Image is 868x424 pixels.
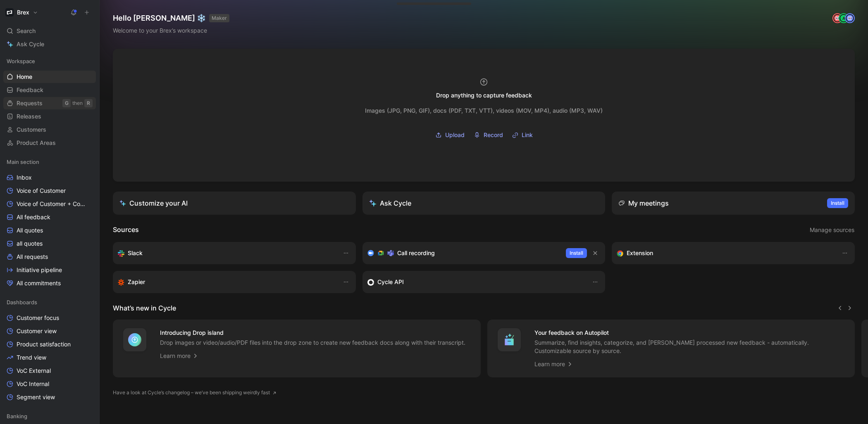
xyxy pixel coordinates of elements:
a: Voice of Customer [3,185,96,197]
a: Ask Cycle [3,38,96,50]
h2: What’s new in Cycle [113,303,176,313]
a: VoC External [3,365,96,377]
span: Segment view [17,393,55,401]
img: avatar [833,14,842,22]
a: All feedback [3,211,96,223]
h3: Cycle API [377,277,404,287]
h3: Extension [627,248,653,258]
a: VoC Internal [3,378,96,390]
span: Feedback [17,86,43,94]
a: All commitments [3,277,96,289]
button: Install [566,248,587,258]
div: Workspace [3,55,96,67]
div: Drop anything to capture feedback [436,90,532,100]
button: MAKER [209,14,229,22]
button: Manage sources [809,225,855,235]
a: Customer view [3,325,96,337]
div: R [84,99,93,107]
span: Search [17,26,36,36]
a: Feedback [3,84,96,96]
span: Customer focus [17,314,59,322]
span: Voice of Customer + Commercial NRR Feedback [17,200,88,208]
span: All quotes [17,226,43,235]
div: Dashboards [3,296,96,308]
div: Capture feedback from thousands of sources with Zapier (survey results, recordings, sheets, etc). [118,277,334,287]
h3: Zapier [128,277,145,287]
span: Main section [7,158,39,166]
span: Install [570,249,583,257]
div: DashboardsCustomer focusCustomer viewProduct satisfactionTrend viewVoC ExternalVoC InternalSegmen... [3,296,96,403]
span: Product Areas [17,139,56,147]
a: Customer focus [3,312,96,324]
a: Have a look at Cycle’s changelog – we’ve been shipping weirdly fast [113,388,277,397]
div: Images (JPG, PNG, GIF), docs (PDF, TXT, VTT), videos (MOV, MP4), audio (MP3, WAV) [365,106,603,116]
a: Customers [3,123,96,136]
span: Upload [445,130,465,140]
div: Record & transcribe meetings from Zoom, Meet & Teams. [367,248,560,258]
div: Main sectionInboxVoice of CustomerVoice of Customer + Commercial NRR FeedbackAll feedbackAll quot... [3,156,96,289]
span: Dashboards [7,298,37,306]
div: My meetings [618,198,669,208]
span: Initiative pipeline [17,266,62,274]
span: VoC External [17,367,51,375]
button: Install [827,198,848,208]
span: Install [831,199,844,207]
span: Requests [17,99,43,107]
h4: Introducing Drop island [160,328,465,338]
div: G [62,99,71,107]
span: Workspace [7,57,35,65]
a: Product Areas [3,137,96,149]
span: All feedback [17,213,50,221]
a: All requests [3,251,96,263]
span: Customer view [17,327,57,335]
a: RequestsGthenR [3,97,96,109]
span: Ask Cycle [17,39,44,49]
div: Customize your AI [119,198,188,208]
a: Inbox [3,171,96,184]
a: Learn more [160,351,199,361]
p: Drop images or video/audio/PDF files into the drop zone to create new feedback docs along with th... [160,339,465,347]
a: Releases [3,110,96,123]
div: Main section [3,156,96,168]
a: Product satisfaction [3,338,96,351]
a: Segment view [3,391,96,403]
span: All commitments [17,279,61,287]
a: all quotes [3,237,96,250]
span: Trend view [17,353,46,362]
div: Ask Cycle [369,198,411,208]
img: avatar [846,14,854,22]
a: Customize your AI [113,192,356,215]
a: Initiative pipeline [3,264,96,276]
div: Welcome to your Brex’s workspace [113,26,229,36]
span: Record [484,130,503,140]
h1: Brex [17,9,29,16]
a: Learn more [534,359,573,369]
div: Search [3,25,96,37]
a: Voice of Customer + Commercial NRR Feedback [3,198,96,210]
h2: Sources [113,225,139,235]
button: Record [471,129,506,141]
h4: Your feedback on Autopilot [534,328,845,338]
span: Customers [17,126,46,134]
button: Upload [432,129,467,141]
span: Product satisfaction [17,340,71,348]
a: Home [3,71,96,83]
span: Manage sources [810,225,854,235]
a: All quotes [3,224,96,237]
div: Capture feedback from anywhere on the web [617,248,833,258]
div: Banking [3,410,96,422]
h1: Hello [PERSON_NAME] ❄️ [113,13,229,23]
button: Link [509,129,536,141]
span: Voice of Customer [17,187,66,195]
h3: Call recording [397,248,435,258]
div: A [839,14,848,22]
span: Inbox [17,173,32,182]
span: VoC Internal [17,380,49,388]
div: Sync your customers, send feedback and get updates in Slack [118,248,334,258]
a: Trend view [3,351,96,364]
p: Summarize, find insights, categorize, and [PERSON_NAME] processed new feedback - automatically. C... [534,339,845,355]
span: all quotes [17,239,43,248]
h3: Slack [128,248,143,258]
button: BrexBrex [3,7,40,18]
img: Brex [5,8,14,17]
